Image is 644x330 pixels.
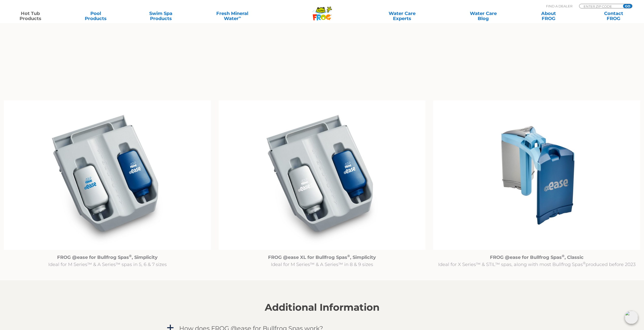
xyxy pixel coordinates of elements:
sup: ∞ [239,15,241,19]
a: Water CareExperts [361,11,443,21]
input: Zip Code Form [583,4,617,8]
a: PoolProducts [70,11,121,21]
img: @ease_Bullfrog_FROG @easeXL for Bullfrog Spas with Filter [219,100,426,250]
sup: ® [347,254,350,258]
strong: FROG @ease for Bullfrog Spas , Classic [490,255,584,260]
a: Swim SpaProducts [136,11,186,21]
a: Water CareBlog [458,11,509,21]
p: Ideal for M Series™ & A Series™ in 8 & 9 sizes [219,254,426,268]
input: GO [623,4,632,8]
h2: Additional Information [166,302,478,313]
p: Ideal for M Series™ & A Series™ spas in 5, 6 & 7 sizes [4,254,211,268]
p: Find A Dealer [546,4,572,8]
img: Untitled design (94) [433,100,640,250]
a: ContactFROG [588,11,639,21]
p: Ideal for X Series™ & STIL™ spas, along with most Bullfrog Spas produced before 2023 [433,254,640,268]
img: @ease_Bullfrog_FROG @ease R180 for Bullfrog Spas with Filter [4,100,211,250]
sup: ® [129,254,132,258]
a: Hot TubProducts [5,11,56,21]
strong: FROG @ease XL for Bullfrog Spas , Simplicity [268,255,376,260]
strong: FROG @ease for Bullfrog Spas , Simplicity [57,255,158,260]
img: openIcon [625,311,638,324]
a: AboutFROG [523,11,574,21]
sup: ® [562,254,565,258]
a: Fresh MineralWater∞ [201,11,264,21]
sup: ® [583,261,585,265]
